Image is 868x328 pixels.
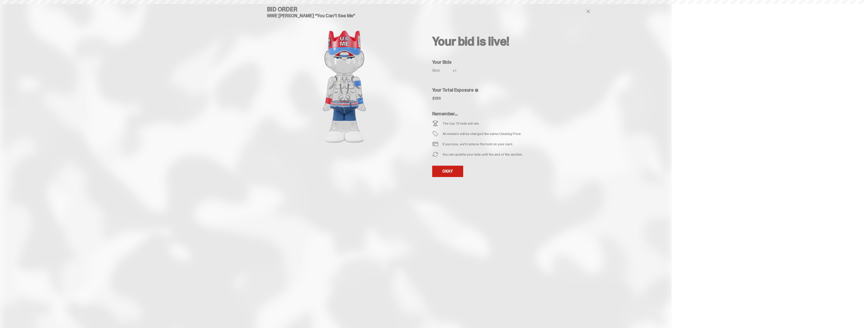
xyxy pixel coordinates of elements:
div: $100 [432,69,453,72]
img: product image [293,22,396,151]
div: All winners will be charged the same Clearing Price. [443,132,564,135]
div: $120 [432,97,441,100]
div: x 1 [453,69,461,75]
h5: WWE [PERSON_NAME] “You Can't See Me” [267,13,422,18]
div: If you lose, we’ll remove the hold on your card. [443,142,513,146]
h5: Your Bids [432,60,598,65]
h2: Your bid is live! [432,35,598,47]
h5: Your Total Exposure [432,88,598,92]
div: You can update your bids until the end of the auction. [443,153,523,156]
h4: Bid Order [267,6,422,12]
div: The top 75 bids will win. [443,122,480,125]
a: OKAY [432,166,463,177]
h5: Remember... [432,111,564,116]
